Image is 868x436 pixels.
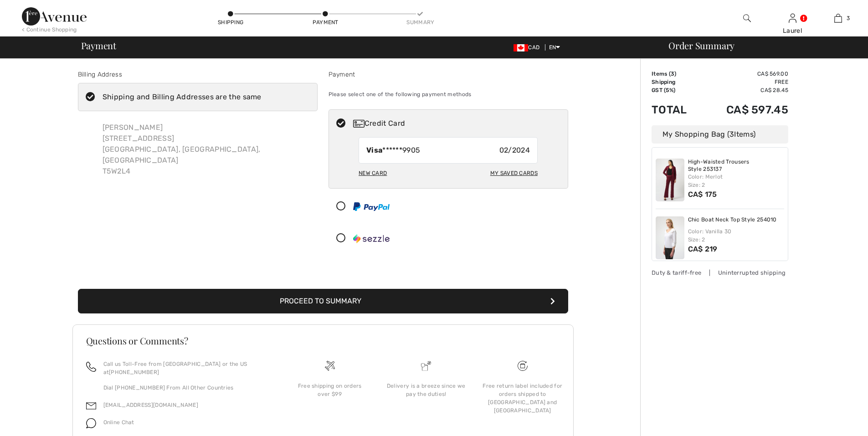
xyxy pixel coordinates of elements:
[688,159,785,173] a: High-Waisted Trousers Style 253137
[656,216,684,259] img: Chic Boat Neck Top Style 254010
[95,115,318,184] div: [PERSON_NAME] [STREET_ADDRESS] [GEOGRAPHIC_DATA], [GEOGRAPHIC_DATA], [GEOGRAPHIC_DATA] T5W2L4
[353,234,390,243] img: Sezzle
[103,384,271,392] p: Dial [PHONE_NUMBER] From All Other Countries
[325,361,335,371] img: Free shipping on orders over $99
[103,92,262,103] div: Shipping and Billing Addresses are the same
[789,13,796,24] img: My Info
[312,18,339,26] div: Payment
[652,268,788,277] div: Duty & tariff-free | Uninterrupted shipping
[353,120,365,128] img: Credit Card
[688,173,785,189] div: Color: Merlot Size: 2
[490,165,538,181] div: My Saved Cards
[406,18,434,26] div: Summary
[652,70,701,78] td: Items ( )
[671,71,674,77] span: 3
[86,401,96,411] img: email
[789,14,796,22] a: Sign In
[652,125,788,144] div: My Shopping Bag ( Items)
[86,418,96,428] img: chat
[81,41,116,50] span: Payment
[743,13,751,24] img: search the website
[329,70,568,79] div: Payment
[652,78,701,86] td: Shipping
[78,70,318,79] div: Billing Address
[103,402,198,408] a: [EMAIL_ADDRESS][DOMAIN_NAME]
[289,382,371,398] div: Free shipping on orders over $99
[482,382,564,415] div: Free return label included for orders shipped to [GEOGRAPHIC_DATA] and [GEOGRAPHIC_DATA]
[701,94,788,125] td: CA$ 597.45
[103,419,134,426] span: Online Chat
[22,7,87,26] img: 1ère Avenue
[385,382,467,398] div: Delivery is a breeze since we pay the duties!
[217,18,244,26] div: Shipping
[514,44,543,51] span: CAD
[499,145,530,156] span: 02/2024
[353,118,562,129] div: Credit Card
[366,146,382,154] strong: Visa
[78,289,568,313] button: Proceed to Summary
[652,86,701,94] td: GST (5%)
[549,44,560,51] span: EN
[353,202,390,211] img: PayPal
[729,130,734,138] span: 3
[701,78,788,86] td: Free
[109,369,159,375] a: [PHONE_NUMBER]
[657,41,863,50] div: Order Summary
[421,361,431,371] img: Delivery is a breeze since we pay the duties!
[329,83,568,106] div: Please select one of the following payment methods
[22,26,77,34] div: < Continue Shopping
[652,94,701,125] td: Total
[701,70,788,78] td: CA$ 569.00
[688,190,717,199] span: CA$ 175
[103,360,271,376] p: Call us Toll-Free from [GEOGRAPHIC_DATA] or the US at
[688,216,777,224] a: Chic Boat Neck Top Style 254010
[656,159,684,201] img: High-Waisted Trousers Style 253137
[834,13,842,24] img: My Bag
[816,13,860,24] a: 3
[359,165,387,181] div: New Card
[514,44,528,51] img: Canadian Dollar
[86,336,560,345] h3: Questions or Comments?
[688,245,718,253] span: CA$ 219
[518,361,528,371] img: Free shipping on orders over $99
[701,86,788,94] td: CA$ 28.45
[688,227,785,244] div: Color: Vanilla 30 Size: 2
[86,362,96,372] img: call
[847,14,850,22] span: 3
[770,26,815,36] div: Laurel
